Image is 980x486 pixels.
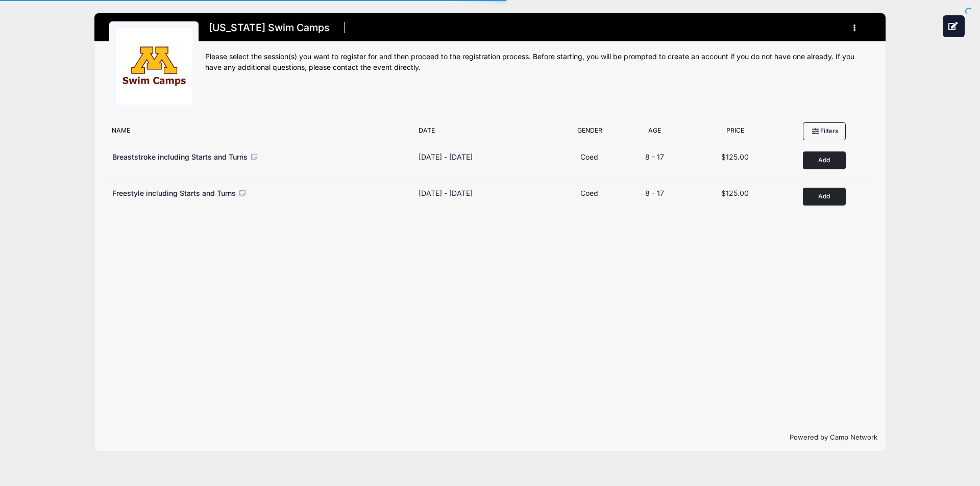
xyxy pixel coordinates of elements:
div: Name [107,126,413,140]
button: Add [803,151,846,169]
div: [DATE] - [DATE] [419,151,473,162]
div: Price [689,126,781,140]
span: 8 - 17 [645,189,664,197]
p: Powered by Camp Network [103,432,877,443]
span: $125.00 [721,189,749,197]
button: Filters [803,122,846,140]
span: Breaststroke including Starts and Turns [112,152,248,161]
span: Freestyle including Starts and Turns [112,189,236,197]
span: $125.00 [721,152,749,161]
div: [DATE] - [DATE] [419,188,473,198]
div: Gender [559,126,620,140]
span: Coed [580,152,598,161]
img: logo [116,28,192,105]
span: 8 - 17 [645,152,664,161]
button: Add [803,188,846,206]
div: Date [413,126,559,140]
span: Coed [580,189,598,197]
div: Age [620,126,689,140]
div: Please select the session(s) you want to register for and then proceed to the registration proces... [205,52,871,73]
h1: [US_STATE] Swim Camps [205,19,333,37]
